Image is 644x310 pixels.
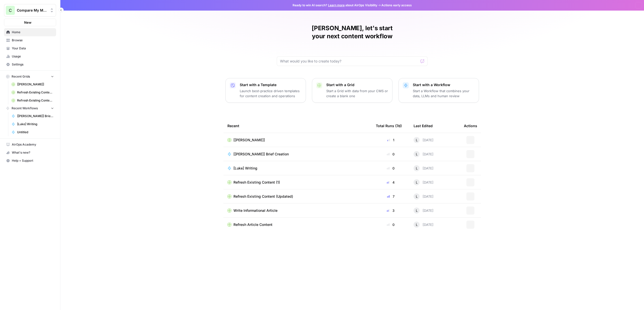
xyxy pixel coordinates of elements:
[416,180,418,185] span: L
[233,137,265,143] span: [[PERSON_NAME]]
[376,222,406,227] div: 0
[414,193,433,199] div: [DATE]
[4,19,56,26] button: New
[464,119,477,133] div: Actions
[4,73,56,80] button: Recent Grids
[4,28,56,36] a: Home
[12,74,30,79] span: Recent Grids
[17,98,54,103] span: Refresh Existing Content (Updated)
[12,158,54,163] span: Help + Support
[326,82,388,87] p: Start with a Grid
[233,166,257,171] span: [Luke] Writing
[12,46,54,51] span: Your Data
[12,38,54,43] span: Browse
[293,3,377,8] span: Ready to win AI search? about AirOps Visibility
[227,222,368,227] a: Refresh Article Content
[12,54,54,59] span: Usage
[233,208,277,213] span: Write Informational Article
[17,122,54,126] span: [Luke] Writing
[17,130,54,134] span: Untitled
[4,149,56,157] button: What's new?
[376,152,406,157] div: 0
[414,208,433,214] div: [DATE]
[12,142,54,147] span: AirOps Academy
[12,62,54,67] span: Settings
[227,208,368,213] a: Write Informational Article
[312,78,392,103] button: Start with a GridStart a Grid with data from your CMS or create a blank one
[414,222,433,228] div: [DATE]
[17,8,47,13] span: Compare My Move
[227,194,368,199] a: Refresh Existing Content (Updated)
[398,78,479,103] button: Start with a WorkflowStart a Workflow that combines your data, LLMs and human review
[277,24,428,40] h1: [PERSON_NAME], let's start your next content workflow
[227,119,368,133] div: Recent
[12,30,54,35] span: Home
[4,149,56,156] div: What's new?
[17,114,54,118] span: [[PERSON_NAME]] Brief Creation
[9,96,56,105] a: Refresh Existing Content (Updated)
[4,60,56,68] a: Settings
[227,152,368,157] a: [[PERSON_NAME]] Brief Creation
[233,180,280,185] span: Refresh Existing Content (1)
[4,157,56,165] button: Help + Support
[376,166,406,171] div: 0
[233,152,289,157] span: [[PERSON_NAME]] Brief Creation
[17,82,54,87] span: [[PERSON_NAME]]
[9,88,56,96] a: Refresh Existing Content (1)
[9,112,56,120] a: [[PERSON_NAME]] Brief Creation
[416,222,418,227] span: L
[4,4,56,17] button: Workspace: Compare My Move
[233,222,272,227] span: Refresh Article Content
[416,166,418,171] span: L
[414,151,433,157] div: [DATE]
[9,120,56,128] a: [Luke] Writing
[414,179,433,185] div: [DATE]
[233,194,293,199] span: Refresh Existing Content (Updated)
[416,208,418,213] span: L
[328,3,345,7] a: Learn more
[376,194,406,199] div: 7
[4,52,56,60] a: Usage
[381,3,412,8] span: Actions early access
[376,208,406,213] div: 3
[240,82,302,87] p: Start with a Template
[280,59,418,64] input: What would you like to create today?
[326,88,388,98] p: Start a Grid with data from your CMS or create a blank one
[227,166,368,171] a: [Luke] Writing
[376,119,402,133] div: Total Runs (7d)
[227,137,368,143] a: [[PERSON_NAME]]
[9,128,56,136] a: Untitled
[376,180,406,185] div: 4
[24,20,31,25] span: New
[414,119,433,133] div: Last Edited
[416,194,418,199] span: L
[416,152,418,157] span: L
[414,165,433,171] div: [DATE]
[17,90,54,95] span: Refresh Existing Content (1)
[413,88,475,98] p: Start a Workflow that combines your data, LLMs and human review
[12,106,38,111] span: Recent Workflows
[4,105,56,112] button: Recent Workflows
[416,137,418,143] span: L
[9,80,56,88] a: [[PERSON_NAME]]
[4,141,56,149] a: AirOps Academy
[413,82,475,87] p: Start with a Workflow
[414,137,433,143] div: [DATE]
[376,137,406,143] div: 1
[9,7,12,13] span: C
[227,180,368,185] a: Refresh Existing Content (1)
[4,44,56,52] a: Your Data
[225,78,306,103] button: Start with a TemplateLaunch best-practice driven templates for content creation and operations
[4,36,56,44] a: Browse
[240,88,302,98] p: Launch best-practice driven templates for content creation and operations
